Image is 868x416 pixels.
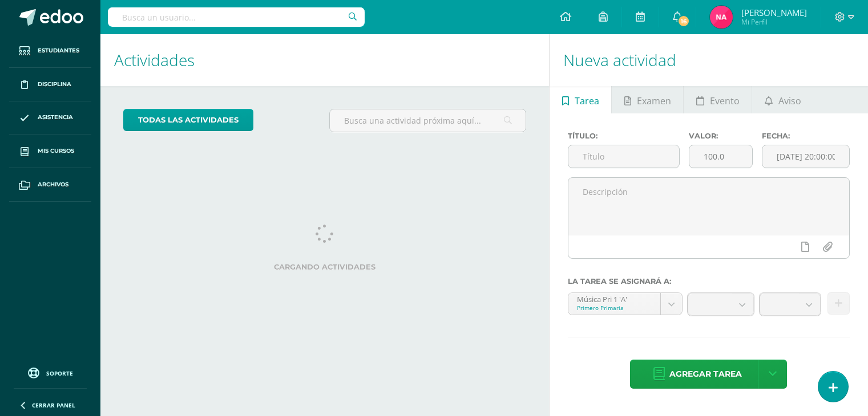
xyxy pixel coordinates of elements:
[762,132,850,140] label: Fecha:
[38,80,71,89] span: Disciplina
[38,146,74,156] span: Mis cursos
[612,86,683,113] a: Examen
[330,109,526,132] input: Busca una actividad próxima aquí...
[684,86,752,113] a: Evento
[108,7,365,27] input: Busca un usuario...
[568,277,850,286] label: La tarea se asignará a:
[741,7,807,18] span: [PERSON_NAME]
[762,145,849,168] input: Fecha de entrega
[38,180,68,189] span: Archivos
[689,132,753,140] label: Valor:
[568,293,682,315] a: Música Pri 1 'A'Primero Primaria
[563,34,854,86] h1: Nueva actividad
[123,109,253,131] a: todas las Actividades
[577,293,652,304] div: Música Pri 1 'A'
[32,401,75,409] span: Cerrar panel
[38,46,79,55] span: Estudiantes
[9,68,91,101] a: Disciplina
[46,369,73,377] span: Soporte
[669,360,742,388] span: Agregar tarea
[689,145,752,168] input: Puntos máximos
[9,101,91,135] a: Asistencia
[568,132,680,140] label: Título:
[677,15,690,27] span: 16
[577,304,652,312] div: Primero Primaria
[9,134,91,168] a: Mis cursos
[9,168,91,202] a: Archivos
[38,113,73,122] span: Asistencia
[114,34,535,86] h1: Actividades
[710,6,733,28] img: 0cdc44494223c4f624e652712888316c.png
[752,86,813,113] a: Aviso
[778,87,801,115] span: Aviso
[123,263,526,271] label: Cargando actividades
[637,87,671,115] span: Examen
[568,145,680,168] input: Título
[14,365,87,380] a: Soporte
[550,86,611,113] a: Tarea
[710,87,740,115] span: Evento
[575,87,599,115] span: Tarea
[9,34,91,68] a: Estudiantes
[741,17,807,27] span: Mi Perfil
